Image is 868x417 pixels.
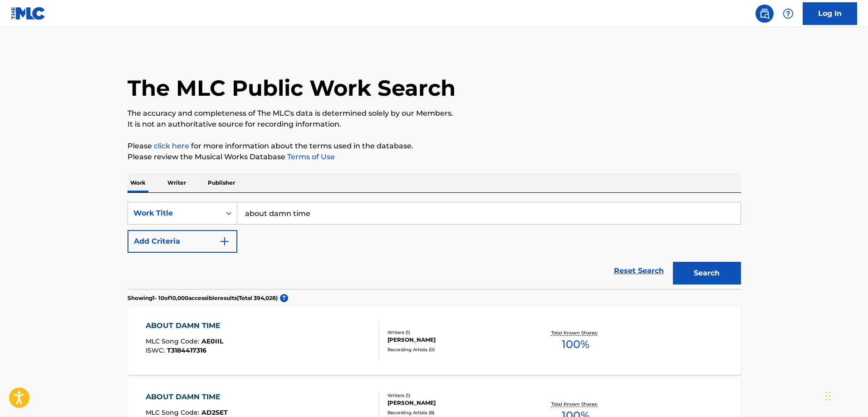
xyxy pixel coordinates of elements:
p: Please review the Musical Works Database [128,152,741,162]
a: Log In [803,2,857,25]
button: Search [673,262,741,285]
div: [PERSON_NAME] [387,399,525,407]
p: The accuracy and completeness of The MLC's data is determined solely by our Members. [128,108,741,119]
div: Writers ( 1 ) [387,329,525,336]
img: help [783,8,794,19]
p: Publisher [205,173,238,192]
p: Total Known Shares: [551,329,600,336]
img: MLC Logo [11,7,46,20]
form: Search Form [128,202,741,289]
button: Add Criteria [128,230,237,253]
div: Help [779,5,797,23]
p: Showing 1 - 10 of 10,000 accessible results (Total 394,028 ) [128,294,278,302]
div: ABOUT DAMN TIME [146,320,225,331]
p: Total Known Shares: [551,401,600,407]
a: ABOUT DAMN TIMEMLC Song Code:AE0IILISWC:T3184417316Writers (1)[PERSON_NAME]Recording Artists (0)T... [128,307,741,375]
span: MLC Song Code : [146,408,201,417]
span: T3184417316 [167,346,206,354]
a: Public Search [755,5,774,23]
img: search [759,8,770,19]
a: Reset Search [609,261,668,281]
div: Recording Artists ( 8 ) [387,409,525,416]
span: 100 % [562,336,589,353]
span: AD2SET [201,408,228,417]
p: It is not an authoritative source for recording information. [128,119,741,130]
div: ABOUT DAMN TIME [146,392,228,402]
a: Terms of Use [285,152,335,161]
a: click here [154,142,189,150]
p: Writer [165,173,189,192]
h1: The MLC Public Work Search [128,74,456,102]
div: Work Title [133,208,215,219]
iframe: Chat Widget [823,373,868,417]
p: Please for more information about the terms used in the database. [128,141,741,152]
div: [PERSON_NAME] [387,336,525,344]
div: Recording Artists ( 0 ) [387,346,525,353]
div: Drag [825,383,831,410]
span: MLC Song Code : [146,337,201,345]
div: Writers ( 1 ) [387,392,525,399]
span: AE0IIL [201,337,223,345]
span: ISWC : [146,346,167,354]
span: ? [280,294,288,302]
p: Work [128,173,148,192]
img: 9d2ae6d4665cec9f34b9.svg [219,236,230,247]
